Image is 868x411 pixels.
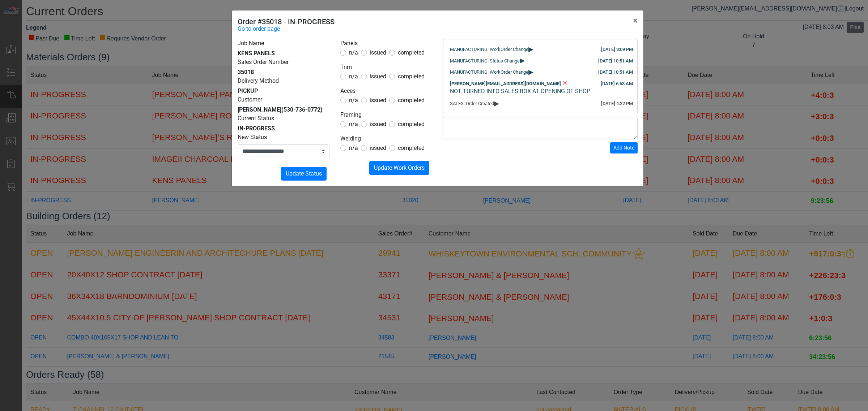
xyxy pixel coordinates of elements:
[398,49,425,56] span: completed
[450,57,631,65] div: MANUFACTURING: Status Change
[340,134,432,144] legend: Welding
[374,164,425,171] span: Update Work Orders
[627,10,643,31] button: Close
[450,81,561,86] span: [PERSON_NAME][EMAIL_ADDRESS][DOMAIN_NAME]
[370,97,386,104] span: issued
[349,73,358,80] span: n/a
[281,106,323,113] span: (530-736-0772)
[370,121,386,127] span: issued
[349,97,358,104] span: n/a
[238,77,279,85] label: Delivery Method
[238,124,329,133] div: IN-PROGRESS
[238,95,262,104] label: Customer
[528,47,533,51] span: ▸
[601,46,633,53] div: [DATE] 3:09 PM
[238,68,329,77] div: 35018
[598,57,633,65] div: [DATE] 10:51 AM
[349,144,358,151] span: n/a
[528,69,533,74] span: ▸
[370,144,386,151] span: issued
[238,133,267,142] label: New Status
[369,161,429,175] button: Update Work Orders
[238,16,335,27] h5: Order #35018 - IN-PROGRESS
[398,144,425,151] span: completed
[286,170,322,177] span: Update Status
[238,105,329,114] div: [PERSON_NAME]
[370,49,386,56] span: issued
[281,167,327,181] button: Update Status
[613,145,634,151] span: Add Note
[398,97,425,104] span: completed
[370,73,386,80] span: issued
[238,39,264,48] label: Job Name
[238,114,274,123] label: Current Status
[601,80,633,87] div: [DATE] 6:53 AM
[349,121,358,127] span: n/a
[238,87,329,95] div: PICKUP
[601,100,633,107] div: [DATE] 4:22 PM
[340,39,432,48] legend: Panels
[450,46,631,53] div: MANUFACTURING: WorkOrder Change
[494,101,499,105] span: ▸
[340,87,432,96] legend: Acces
[238,58,289,66] label: Sales Order Number
[340,63,432,72] legend: Trim
[610,142,638,153] button: Add Note
[238,25,280,33] a: Go to order page
[450,69,631,76] div: MANUFACTURING: WorkOrder Change
[238,50,275,57] span: KENS PANELS
[598,69,633,76] div: [DATE] 10:51 AM
[340,111,432,120] legend: Framing
[398,121,425,127] span: completed
[349,49,358,56] span: n/a
[520,58,525,62] span: ▸
[450,87,631,96] div: NOT TURNED INTO SALES BOX AT OPENING OF SHOP
[398,73,425,80] span: completed
[450,100,631,107] div: SALES: Order Created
